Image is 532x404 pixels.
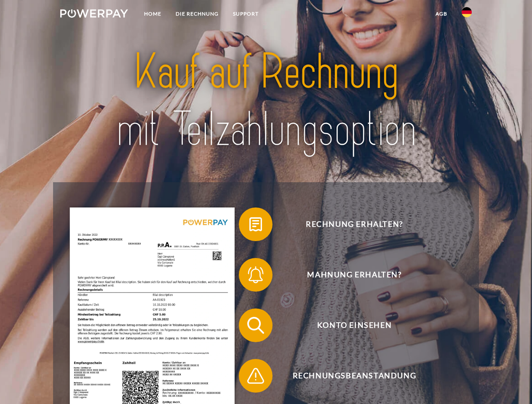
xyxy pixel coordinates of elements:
span: Mahnung erhalten? [251,258,457,292]
button: Rechnung erhalten? [239,207,458,241]
button: Rechnungsbeanstandung [239,359,458,393]
button: Mahnung erhalten? [239,258,458,292]
img: qb_warning.svg [245,365,266,386]
span: Rechnungsbeanstandung [251,359,457,393]
a: Home [137,6,168,21]
img: de [462,7,472,17]
img: qb_bill.svg [245,214,266,235]
img: qb_bell.svg [245,264,266,285]
img: qb_search.svg [245,315,266,336]
button: Konto einsehen [239,308,458,342]
img: title-powerpay_de.svg [80,40,452,161]
span: Konto einsehen [251,308,457,342]
a: DIE RECHNUNG [168,6,226,21]
a: SUPPORT [226,6,266,21]
span: Rechnung erhalten? [251,207,457,241]
img: logo-powerpay-white.svg [60,9,128,18]
a: agb [428,6,454,21]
